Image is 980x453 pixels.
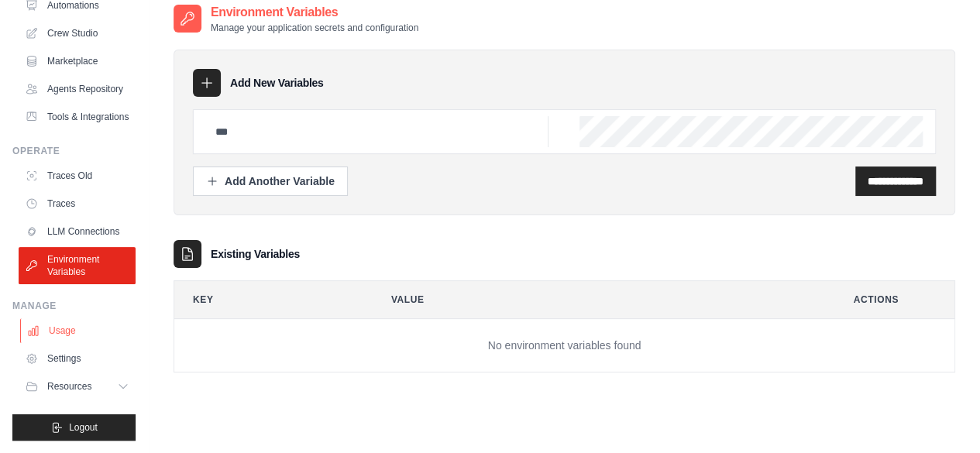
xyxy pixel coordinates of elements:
[12,414,136,441] button: Logout
[373,281,823,318] th: Value
[19,191,136,216] a: Traces
[19,247,136,284] a: Environment Variables
[19,105,136,129] a: Tools & Integrations
[174,319,954,372] td: No environment variables found
[193,166,348,196] button: Add Another Variable
[19,346,136,371] a: Settings
[19,374,136,399] button: Resources
[211,3,418,22] h2: Environment Variables
[12,300,136,312] div: Manage
[19,219,136,244] a: LLM Connections
[47,380,91,393] span: Resources
[19,21,136,46] a: Crew Studio
[211,22,418,34] p: Manage your application secrets and configuration
[12,145,136,157] div: Operate
[230,75,324,91] h3: Add New Variables
[69,421,98,434] span: Logout
[211,246,300,262] h3: Existing Variables
[20,318,137,343] a: Usage
[206,173,335,189] div: Add Another Variable
[835,281,955,318] th: Actions
[19,77,136,101] a: Agents Repository
[174,281,360,318] th: Key
[19,163,136,188] a: Traces Old
[19,49,136,74] a: Marketplace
